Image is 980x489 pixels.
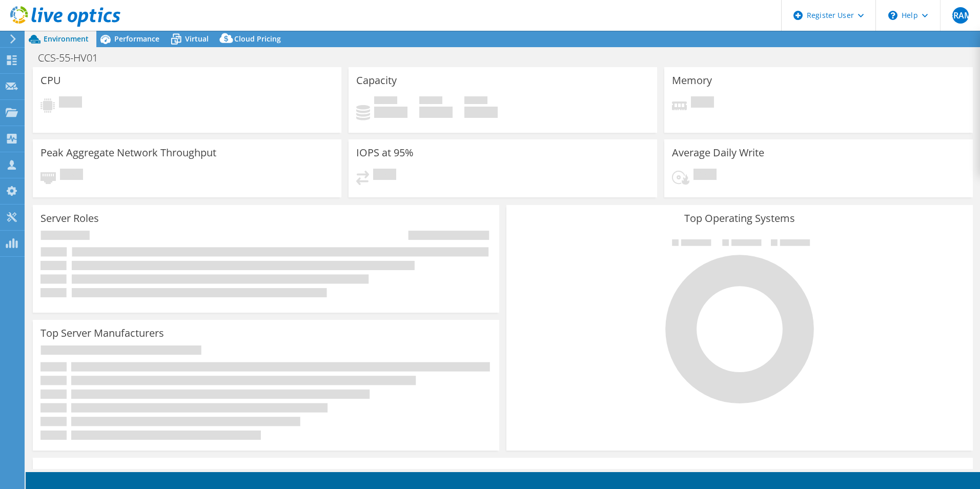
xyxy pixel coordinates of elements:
[60,169,83,182] span: Pending
[40,75,61,86] h3: CPU
[59,96,82,110] span: Pending
[40,328,164,339] h3: Top Server Manufacturers
[374,96,397,107] span: Used
[888,11,897,20] svg: \n
[693,169,717,182] span: Pending
[374,107,407,118] h4: 0 GiB
[464,96,487,107] span: Total
[952,7,969,24] span: ERAM
[114,34,159,44] span: Performance
[672,147,764,158] h3: Average Daily Write
[185,34,209,44] span: Virtual
[419,96,442,107] span: Free
[419,107,453,118] h4: 0 GiB
[40,147,216,158] h3: Peak Aggregate Network Throughput
[373,169,396,182] span: Pending
[33,52,114,64] h1: CCS-55-HV01
[44,34,89,44] span: Environment
[40,213,99,224] h3: Server Roles
[464,107,498,118] h4: 0 GiB
[234,34,281,44] span: Cloud Pricing
[356,147,414,158] h3: IOPS at 95%
[514,213,965,224] h3: Top Operating Systems
[691,96,714,110] span: Pending
[672,75,712,86] h3: Memory
[356,75,397,86] h3: Capacity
